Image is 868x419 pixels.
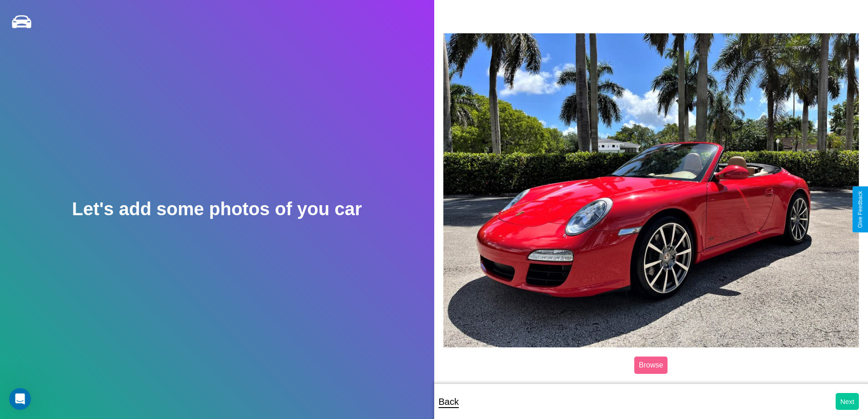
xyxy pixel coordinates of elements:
[857,191,863,228] div: Give Feedback
[9,388,31,410] iframe: Intercom live chat
[72,199,362,219] h2: Let's add some photos of you car
[443,33,859,347] img: posted
[836,393,859,410] button: Next
[634,357,668,374] label: Browse
[439,393,459,410] p: Back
